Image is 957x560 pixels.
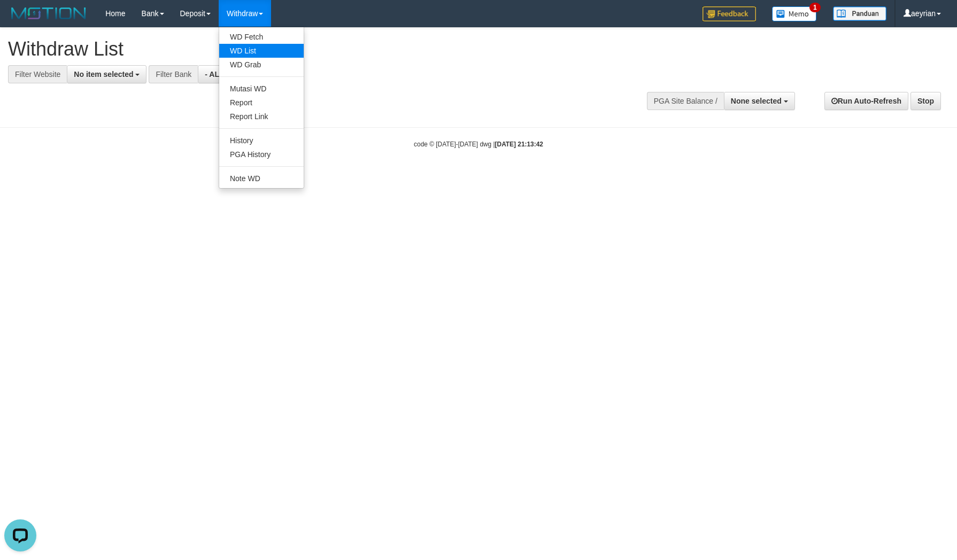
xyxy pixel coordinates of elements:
[219,58,304,72] a: WD Grab
[219,172,304,185] a: Note WD
[647,92,724,110] div: PGA Site Balance /
[219,110,304,123] a: Report Link
[8,65,67,83] div: Filter Website
[198,65,241,83] button: - ALL -
[205,70,228,79] span: - ALL -
[8,38,627,60] h1: Withdraw List
[219,96,304,110] a: Report
[74,70,133,79] span: No item selected
[8,5,89,21] img: MOTION_logo.png
[724,92,795,110] button: None selected
[4,4,36,36] button: Open LiveChat chat widget
[910,92,941,110] a: Stop
[219,134,304,147] a: History
[414,141,543,148] small: code © [DATE]-[DATE] dwg |
[772,6,817,21] img: Button%20Memo.svg
[703,6,756,21] img: Feedback.jpg
[809,3,821,12] span: 1
[67,65,146,83] button: No item selected
[149,65,198,83] div: Filter Bank
[824,92,908,110] a: Run Auto-Refresh
[833,6,886,21] img: panduan.png
[219,147,304,161] a: PGA History
[495,141,543,148] strong: [DATE] 21:13:42
[219,30,304,44] a: WD Fetch
[219,82,304,96] a: Mutasi WD
[731,97,782,105] span: None selected
[219,44,304,58] a: WD List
